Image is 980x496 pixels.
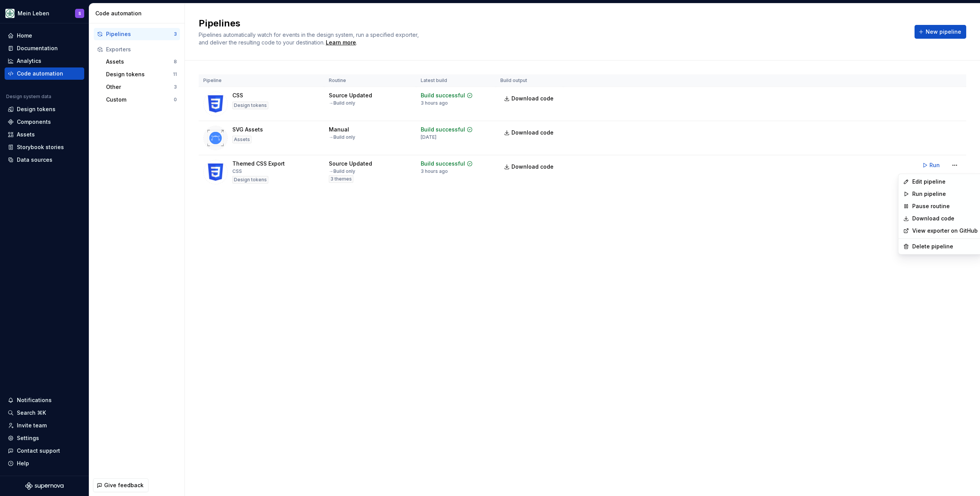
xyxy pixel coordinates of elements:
div: Run pipeline [912,190,978,198]
a: View exporter on GitHub [912,227,978,235]
div: Pause routine [912,202,978,210]
div: Edit pipeline [912,178,978,186]
div: Delete pipeline [912,243,978,250]
a: Download code [912,215,978,222]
